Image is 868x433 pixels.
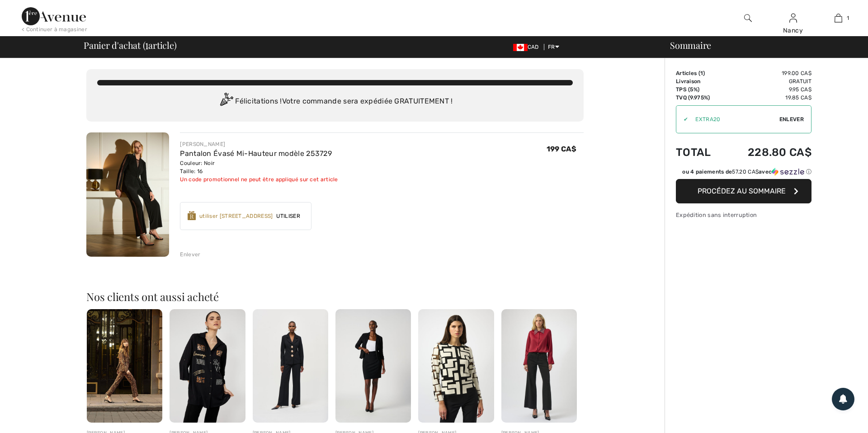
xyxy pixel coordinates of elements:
[418,309,494,423] img: Veste Fermeture Éclair Géométrique modèle 251932
[835,13,842,24] img: Mon panier
[847,14,849,22] span: 1
[170,309,245,423] img: Décontracté Col V Manches Longues modèle 253824
[84,41,177,50] span: Panier d'achat ( article)
[22,7,86,25] img: 1ère Avenue
[180,175,338,184] div: Un code promotionnel ne peut être appliqué sur cet article
[682,168,811,176] div: ou 4 paiements de avec
[335,309,411,423] img: Jupe Crayon Taille Haute modèle 153071
[676,85,724,94] td: TPS (5%)
[199,212,273,220] div: utiliser [STREET_ADDRESS]
[779,115,804,123] span: Enlever
[724,94,811,102] td: 19.85 CA$
[180,149,332,158] a: Pantalon Évasé Mi-Hauteur modèle 253729
[688,106,779,133] input: Code promo
[724,77,811,85] td: Gratuit
[676,115,688,123] div: ✔
[253,309,328,423] img: Blazer affaire à col échancré pour bureau modèle 243160
[217,93,235,111] img: Congratulation2.svg
[676,137,724,168] td: Total
[548,44,559,50] span: FR
[145,38,148,50] span: 1
[676,168,811,179] div: ou 4 paiements de57.20 CA$avecSezzle Cliquez pour en savoir plus sur Sezzle
[97,93,573,111] div: Félicitations ! Votre commande sera expédiée GRATUITEMENT !
[180,250,200,259] div: Enlever
[724,137,811,168] td: 228.80 CA$
[772,168,804,176] img: Sezzle
[816,13,860,24] a: 1
[86,291,584,302] h2: Nos clients ont aussi acheté
[87,309,162,423] img: Pantalon Imprimé Animal Cintré modèle 253269
[188,211,196,220] img: Reward-Logo.svg
[724,69,811,77] td: 199.00 CA$
[676,69,724,77] td: Articles ( )
[513,44,528,51] img: Canadian Dollar
[732,169,759,175] span: 57.20 CA$
[789,14,797,22] a: Se connecter
[744,13,752,24] img: recherche
[180,159,338,175] div: Couleur: Noir Taille: 16
[676,211,811,219] div: Expédition sans interruption
[698,187,786,195] span: Procédez au sommaire
[501,309,577,423] img: Pantalon Évasé Boutonné modèle 254962
[86,132,169,257] img: Pantalon Évasé Mi-Hauteur modèle 253729
[547,145,576,153] span: 199 CA$
[724,85,811,94] td: 9.95 CA$
[789,13,797,24] img: Mes infos
[273,212,303,220] span: Utiliser
[676,94,724,102] td: TVQ (9.975%)
[676,77,724,85] td: Livraison
[22,25,87,33] div: < Continuer à magasiner
[771,26,815,35] div: Nancy
[513,44,542,50] span: CAD
[180,140,338,148] div: [PERSON_NAME]
[700,70,703,76] span: 1
[676,179,811,203] button: Procédez au sommaire
[659,41,863,50] div: Sommaire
